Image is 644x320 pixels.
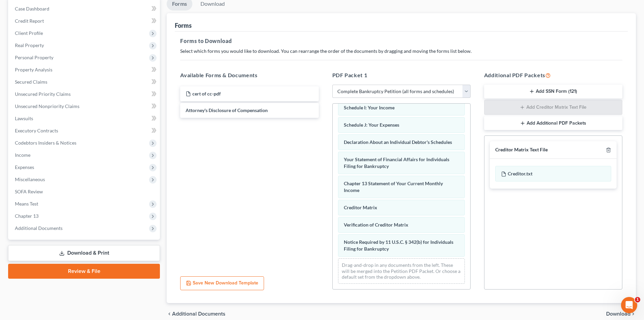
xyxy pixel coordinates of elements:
span: Verification of Creditor Matrix [344,222,408,228]
span: Codebtors Insiders & Notices [15,140,76,146]
span: Chapter 13 [15,213,39,219]
span: Additional Documents [172,311,225,317]
a: SOFA Review [9,186,160,198]
span: Lawsuits [15,115,33,121]
a: Lawsuits [9,112,160,125]
i: chevron_left [167,311,172,317]
span: Additional Documents [15,225,63,231]
span: Schedule I: Your Income [344,105,395,110]
span: Notice Required by 11 U.S.C. § 342(b) for Individuals Filing for Bankruptcy [344,239,453,252]
h5: Additional PDF Packets [484,71,622,79]
a: Credit Report [9,15,160,27]
span: Schedule J: Your Expenses [344,122,399,128]
span: Miscellaneous [15,176,45,182]
div: Forms [175,21,192,29]
span: Means Test [15,201,38,207]
span: Creditor Matrix [344,205,377,210]
button: Add Additional PDF Packets [484,116,622,130]
iframe: Intercom live chat [621,297,637,313]
span: Real Property [15,42,44,48]
a: Executory Contracts [9,125,160,137]
span: Your Statement of Financial Affairs for Individuals Filing for Bankruptcy [344,156,449,169]
span: Unsecured Priority Claims [15,91,71,97]
div: Creditor.txt [495,166,611,182]
a: Unsecured Priority Claims [9,88,160,100]
span: Expenses [15,164,34,170]
div: Drag-and-drop in any documents from the left. These will be merged into the Petition PDF Packet. ... [338,258,465,284]
span: Case Dashboard [15,6,49,12]
span: Unsecured Nonpriority Claims [15,103,79,109]
a: Unsecured Nonpriority Claims [9,100,160,112]
span: Credit Report [15,18,44,24]
i: chevron_right [630,311,636,317]
a: Secured Claims [9,76,160,88]
button: Add SSN Form (121) [484,85,622,99]
a: Review & File [8,264,160,279]
span: SOFA Review [15,189,43,194]
span: Client Profile [15,30,43,36]
span: Chapter 13 Statement of Your Current Monthly Income [344,180,443,193]
span: Personal Property [15,55,53,60]
div: Creditor Matrix Text File [495,147,548,153]
span: Property Analysis [15,67,52,72]
span: cert of cc-pdf [192,91,221,97]
span: Download [606,311,630,317]
button: Save New Download Template [180,276,264,291]
span: Attorney's Disclosure of Compensation [186,107,268,113]
h5: Forms to Download [180,37,622,45]
a: chevron_left Additional Documents [167,311,225,317]
span: Secured Claims [15,79,47,85]
a: Download & Print [8,245,160,261]
span: Executory Contracts [15,128,58,133]
h5: Available Forms & Documents [180,71,318,79]
a: Property Analysis [9,64,160,76]
span: Income [15,152,30,158]
p: Select which forms you would like to download. You can rearrange the order of the documents by dr... [180,48,622,55]
h5: PDF Packet 1 [332,71,471,79]
button: Add Creditor Matrix Text File [484,100,622,115]
button: Download chevron_right [606,311,636,317]
a: Case Dashboard [9,3,160,15]
span: Declaration About an Individual Debtor's Schedules [344,139,452,145]
span: 1 [635,297,640,302]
